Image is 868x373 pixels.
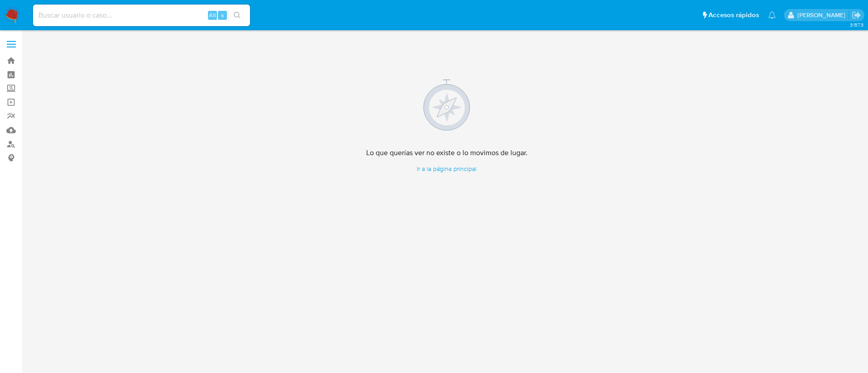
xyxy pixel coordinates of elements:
p: alicia.aldreteperez@mercadolibre.com.mx [797,11,849,19]
button: search-icon [228,9,246,22]
span: Accesos rápidos [708,10,759,20]
input: Buscar usuario o caso... [33,9,250,21]
a: Salir [852,10,861,20]
a: Ir a la página principal [366,165,528,173]
h4: Lo que querías ver no existe o lo movimos de lugar. [366,148,528,157]
span: s [221,11,224,19]
span: Alt [209,11,216,19]
a: Notificaciones [768,11,776,19]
